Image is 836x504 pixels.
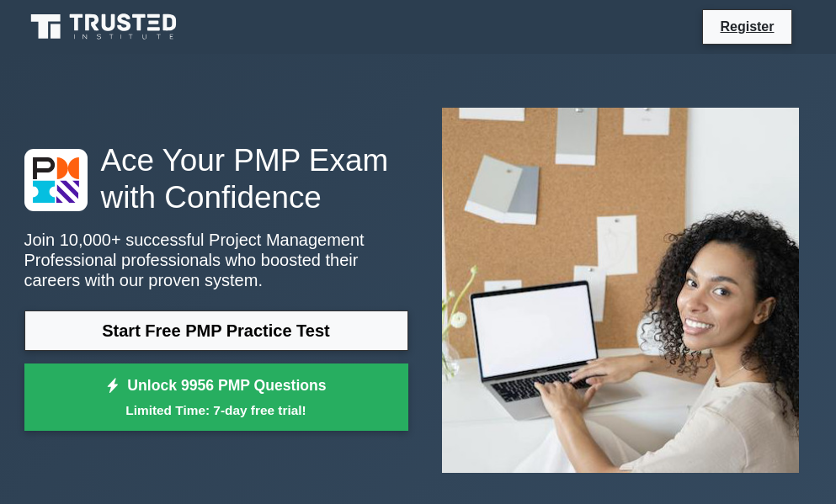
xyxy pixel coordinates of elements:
a: Start Free PMP Practice Test [24,310,408,351]
small: Limited Time: 7-day free trial! [45,401,387,420]
h1: Ace Your PMP Exam with Confidence [24,142,408,217]
p: Join 10,000+ successful Project Management Professional professionals who boosted their careers w... [24,230,408,290]
a: Register [710,16,784,37]
a: Unlock 9956 PMP QuestionsLimited Time: 7-day free trial! [24,363,408,431]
